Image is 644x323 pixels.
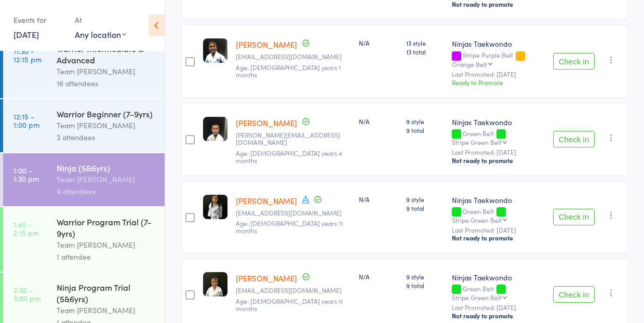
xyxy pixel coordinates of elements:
button: Check in [553,53,595,70]
div: Team [PERSON_NAME] [57,173,156,185]
div: Team [PERSON_NAME] [57,304,156,316]
small: Last Promoted: [DATE] [452,226,544,234]
div: Team [PERSON_NAME] [57,65,156,77]
div: At [75,11,126,29]
div: Ninjas Taekwondo [452,272,544,282]
div: Stripe Green Belt [452,294,502,301]
time: 11:30 - 12:15 pm [14,47,42,63]
div: Not ready to promote [452,234,544,242]
div: Warrior Program Trial (7-9yrs) [57,216,156,239]
span: 9 total [406,204,444,212]
a: [PERSON_NAME] [236,117,297,128]
div: Team [PERSON_NAME] [57,239,156,251]
span: 13 style [406,38,444,47]
div: Any location [75,29,126,40]
img: image1716002735.png [203,195,227,219]
a: 11:30 -12:15 pmWarrior Intermediate & AdvancedTeam [PERSON_NAME]16 attendees [3,34,165,98]
time: 1:45 - 2:15 pm [14,220,39,237]
small: Last Promoted: [DATE] [452,149,544,156]
div: Stripe Green Belt [452,217,502,223]
span: Age: [DEMOGRAPHIC_DATA] years 4 months [236,149,342,165]
span: 9 total [406,126,444,134]
span: Age: [DEMOGRAPHIC_DATA] years 11 months [236,297,343,313]
span: 13 total [406,47,444,56]
div: Stripe Green Belt [452,139,502,145]
div: Events for [14,11,64,29]
div: Ninjas Taekwondo [452,117,544,127]
div: Stripe Purple Belt [452,51,544,67]
div: 9 attendees [57,185,156,197]
div: 3 attendees [57,131,156,143]
a: [DATE] [14,29,39,40]
div: Green Belt [452,130,544,145]
img: image1718258610.png [203,272,227,297]
div: Warrior Beginner (7-9yrs) [57,108,156,119]
div: Not ready to promote [452,312,544,320]
span: 9 total [406,281,444,290]
span: Age: [DEMOGRAPHIC_DATA] years 1 months [236,63,341,79]
time: 12:15 - 1:00 pm [14,112,39,129]
button: Check in [553,286,595,303]
div: Warrior Intermediate & Advanced [57,43,156,65]
div: Green Belt [452,208,544,223]
a: 1:00 -1:30 pmNinja (5&6yrs)Team [PERSON_NAME]9 attendees [3,153,165,206]
div: N/A [359,117,398,126]
div: Ninja Program Trial (5&6yrs) [57,281,156,304]
a: [PERSON_NAME] [236,195,297,206]
span: 9 style [406,195,444,204]
div: Not ready to promote [452,156,544,165]
time: 2:30 - 3:00 pm [14,286,41,302]
small: Ngoc272006@yahoo.com [236,209,351,217]
div: Ninjas Taekwondo [452,195,544,205]
button: Check in [553,209,595,225]
a: [PERSON_NAME] [236,39,297,50]
button: Check in [553,131,595,147]
small: Last Promoted: [DATE] [452,304,544,311]
span: 9 style [406,272,444,281]
img: image1706322648.png [203,117,227,141]
div: Team [PERSON_NAME] [57,119,156,131]
div: Ninja (5&6yrs) [57,162,156,173]
div: Green Belt [452,285,544,301]
small: laurenabrain@gmail.com [236,287,351,294]
div: N/A [359,195,398,204]
span: 9 style [406,117,444,126]
div: N/A [359,272,398,281]
time: 1:00 - 1:30 pm [14,166,39,183]
img: image1731722484.png [203,38,227,63]
div: 16 attendees [57,77,156,89]
div: Ready to Promote [452,78,544,87]
div: 1 attendee [57,251,156,263]
small: Last Promoted: [DATE] [452,71,544,78]
a: [PERSON_NAME] [236,273,297,284]
div: Orange Belt [452,61,487,68]
a: 1:45 -2:15 pmWarrior Program Trial (7-9yrs)Team [PERSON_NAME]1 attendee [3,207,165,272]
div: N/A [359,38,398,47]
div: Ninjas Taekwondo [452,38,544,49]
small: j.n.brewster@gmail.com [236,131,351,146]
a: 12:15 -1:00 pmWarrior Beginner (7-9yrs)Team [PERSON_NAME]3 attendees [3,99,165,152]
span: Age: [DEMOGRAPHIC_DATA] years 11 months [236,219,343,235]
small: mukta_freedom@yahoo.co.in [236,53,351,60]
